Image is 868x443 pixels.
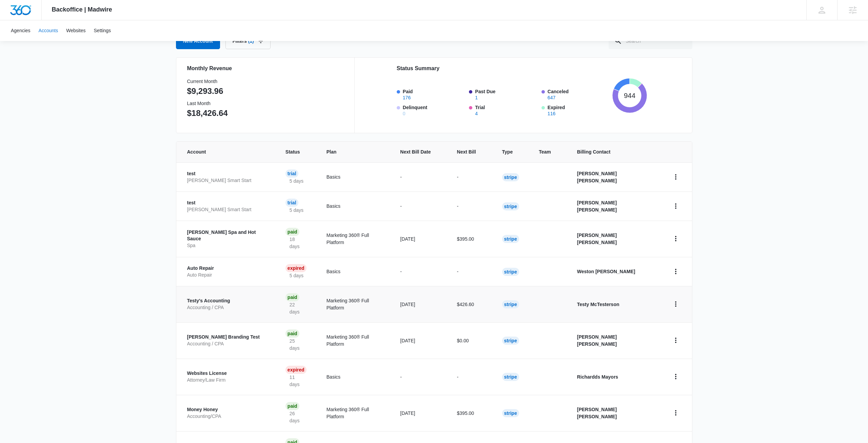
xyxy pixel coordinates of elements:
[285,301,310,316] p: 22 days
[187,370,269,377] p: Websites License
[577,233,617,245] strong: [PERSON_NAME] [PERSON_NAME]
[403,88,465,100] label: Paid
[187,177,269,184] p: [PERSON_NAME] Smart Start
[577,171,617,183] strong: [PERSON_NAME] [PERSON_NAME]
[225,33,271,49] button: Filters(1)
[187,200,269,206] p: test
[449,221,494,257] td: $395.00
[35,20,62,41] a: Accounts
[397,64,647,73] h2: Status Summary
[502,235,519,243] div: Stripe
[285,169,298,178] div: Trial
[577,374,618,380] strong: Richardds Mayors
[392,162,449,192] td: -
[392,322,449,359] td: [DATE]
[327,374,384,381] p: Basics
[670,335,681,346] button: home
[403,95,411,100] button: Paid
[502,173,519,181] div: Stripe
[285,207,308,214] p: 5 days
[548,95,555,100] button: Canceled
[502,268,519,276] div: Stripe
[327,232,384,246] p: Marketing 360® Full Platform
[285,272,308,279] p: 5 days
[187,64,346,73] h2: Monthly Revenue
[7,20,35,41] a: Agencies
[392,395,449,431] td: [DATE]
[187,370,269,383] a: Websites LicenseAttorney/Law Firm
[502,373,519,381] div: Stripe
[327,148,384,156] span: Plan
[392,192,449,221] td: -
[187,265,269,278] a: Auto RepairAuto Repair
[187,229,269,242] p: [PERSON_NAME] Spa and Hot Sauce
[187,406,269,413] p: Money Honey
[285,329,299,338] div: Paid
[187,229,269,249] a: [PERSON_NAME] Spa and Hot SauceSpa
[187,334,269,347] a: [PERSON_NAME] Branding TestAccounting / CPA
[403,104,465,116] label: Delinquent
[400,148,431,156] span: Next Bill Date
[285,148,300,156] span: Status
[327,297,384,311] p: Marketing 360® Full Platform
[62,20,90,41] a: Websites
[577,200,617,213] strong: [PERSON_NAME] [PERSON_NAME]
[285,228,299,236] div: Paid
[577,148,654,156] span: Billing Contact
[187,334,269,341] p: [PERSON_NAME] Branding Test
[502,202,519,210] div: Stripe
[327,334,384,348] p: Marketing 360® Full Platform
[187,200,269,213] a: test[PERSON_NAME] Smart Start
[449,257,494,286] td: -
[285,410,310,424] p: 26 days
[475,88,537,100] label: Past Due
[187,298,269,304] p: Testy's Accounting
[327,406,384,420] p: Marketing 360® Full Platform
[392,359,449,395] td: -
[187,170,269,177] p: test
[475,95,478,100] button: Past Due
[548,111,555,116] button: Expired
[624,92,635,99] tspan: 944
[327,203,384,210] p: Basics
[187,298,269,311] a: Testy's AccountingAccounting / CPA
[187,107,228,119] p: $18,426.64
[609,33,692,49] input: Search
[539,148,551,156] span: Team
[670,233,681,244] button: home
[248,39,254,43] span: (1)
[475,104,537,116] label: Trial
[176,33,220,49] a: New Account
[285,293,299,301] div: Paid
[577,302,619,307] strong: Testy McTesterson
[449,322,494,359] td: $0.00
[52,6,112,13] span: Backoffice | Madwire
[502,337,519,345] div: Stripe
[285,338,310,352] p: 25 days
[475,111,478,116] button: Trial
[90,20,115,41] a: Settings
[577,334,617,347] strong: [PERSON_NAME] [PERSON_NAME]
[670,407,681,418] button: home
[577,269,635,274] strong: Weston [PERSON_NAME]
[392,257,449,286] td: -
[285,402,299,410] div: Paid
[187,85,228,97] p: $9,293.96
[187,341,269,347] p: Accounting / CPA
[449,192,494,221] td: -
[285,199,298,207] div: Trial
[187,413,269,420] p: Accounting/CPA
[548,88,610,100] label: Canceled
[502,409,519,417] div: Stripe
[327,174,384,181] p: Basics
[187,206,269,213] p: [PERSON_NAME] Smart Start
[187,100,228,107] h3: Last Month
[548,104,610,116] label: Expired
[285,236,310,250] p: 18 days
[327,268,384,275] p: Basics
[187,170,269,184] a: test[PERSON_NAME] Smart Start
[285,366,307,374] div: Expired
[285,374,310,388] p: 11 days
[449,286,494,322] td: $426.60
[187,148,259,156] span: Account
